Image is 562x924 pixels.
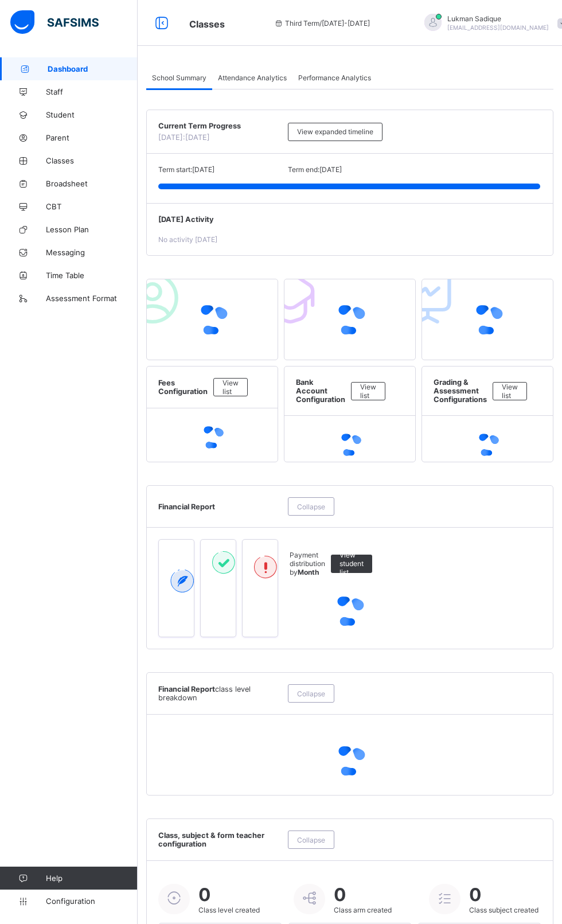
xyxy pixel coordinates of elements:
span: Class arm created [334,906,392,914]
span: View list [223,379,239,396]
span: View expanded timeline [297,127,373,136]
span: Messaging [46,248,138,257]
span: Collapse [297,502,325,511]
span: Lesson Plan [46,225,138,234]
span: Configuration [46,896,137,906]
b: Month [298,568,319,576]
span: Collapse [297,689,325,698]
span: Lukman Sadique [447,14,549,23]
span: Student [46,110,138,119]
span: [EMAIL_ADDRESS][DOMAIN_NAME] [447,24,549,31]
span: [DATE] Activity [158,215,541,224]
span: 0 [334,884,392,906]
img: safsims [10,10,99,34]
span: Class, subject & form teacher configuration [158,831,282,848]
span: Parent [46,133,138,142]
img: expected-2.4343d3e9d0c965b919479240f3db56ac.svg [170,570,194,592]
img: outstanding-1.146d663e52f09953f639664a84e30106.svg [254,556,277,579]
span: Staff [46,87,138,96]
span: Term end: [DATE] [288,165,342,174]
span: School Summary [152,73,206,82]
span: View list [360,383,376,400]
span: Assessment Format [46,294,138,303]
img: paid-1.3eb1404cbcb1d3b736510a26bbfa3ccb.svg [212,551,235,574]
span: CBT [46,202,138,211]
span: Time Table [46,271,138,280]
span: Financial Report [158,502,282,511]
span: Performance Analytics [298,73,371,82]
span: class level breakdown [158,685,251,702]
span: 0 [469,884,538,906]
span: Grading & Assessment Configurations [434,378,487,404]
span: Dashboard [48,64,138,73]
span: Term start: [DATE] [158,165,214,174]
span: Current Term Progress [158,122,282,130]
span: No activity [DATE] [158,235,217,244]
span: Classes [189,18,225,30]
span: Payment distribution by [290,551,325,576]
span: Classes [46,156,138,165]
span: Broadsheet [46,179,138,188]
span: Class level created [198,906,260,914]
span: 0 [198,884,260,906]
span: [DATE]: [DATE] [158,133,210,142]
span: Class subject created [469,906,538,914]
span: Fees Configuration [158,379,208,396]
span: session/term information [274,19,370,28]
span: View list [502,383,518,400]
span: View student list [339,551,364,576]
span: Financial Report [158,685,282,702]
span: Collapse [297,836,325,844]
span: Bank Account Configuration [296,378,345,404]
span: Help [46,874,137,883]
span: Attendance Analytics [218,73,287,82]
